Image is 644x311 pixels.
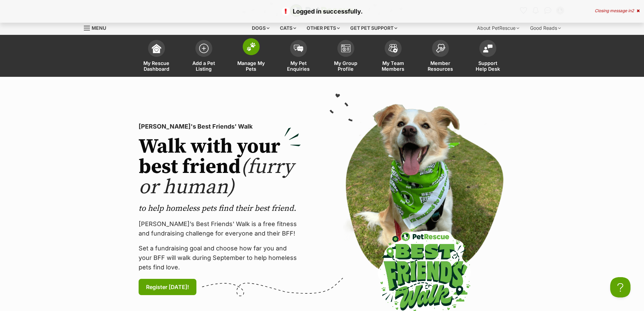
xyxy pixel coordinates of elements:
[246,42,256,51] img: manage-my-pets-icon-02211641906a0b7f246fdf0571729dbe1e7629f14944591b6c1af311fb30b64b.svg
[199,44,209,53] img: add-pet-listing-icon-0afa8454b4691262ce3f59096e99ab1cd57d4a30225e0717b998d2c9b9846f56.svg
[294,45,303,52] img: pet-enquiries-icon-7e3ad2cf08bfb03b45e93fb7055b45f3efa6380592205ae92323e6603595dc1f.svg
[92,25,106,31] span: Menu
[152,44,161,53] img: dashboard-icon-eb2f2d2d3e046f16d808141f083e7271f6b2e854fb5c12c21221c1fb7104beca.svg
[247,21,274,35] div: Dogs
[139,279,196,295] a: Register [DATE]!
[139,137,301,198] h2: Walk with your best friend
[139,122,301,131] p: [PERSON_NAME]'s Best Friends' Walk
[180,37,228,77] a: Add a Pet Listing
[331,60,361,72] span: My Group Profile
[322,37,369,77] a: My Group Profile
[139,244,301,272] p: Set a fundraising goal and choose how far you and your BFF will walk during September to help hom...
[473,60,503,72] span: Support Help Desk
[139,219,301,238] p: [PERSON_NAME]’s Best Friends' Walk is a free fitness and fundraising challenge for everyone and t...
[369,37,417,77] a: My Team Members
[302,21,344,35] div: Other pets
[283,60,314,72] span: My Pet Enquiries
[84,21,111,34] a: Menu
[436,44,445,53] img: member-resources-icon-8e73f808a243e03378d46382f2149f9095a855e16c252ad45f914b54edf8863c.svg
[483,44,493,52] img: help-desk-icon-fdf02630f3aa405de69fd3d07c3f3aa587a6932b1a1747fa1d2bba05be0121f9.svg
[525,21,566,35] div: Good Reads
[275,37,322,77] a: My Pet Enquiries
[189,60,219,72] span: Add a Pet Listing
[139,203,301,214] p: to help homeless pets find their best friend.
[228,37,275,77] a: Manage My Pets
[146,283,189,291] span: Register [DATE]!
[236,60,266,72] span: Manage My Pets
[345,21,402,35] div: Get pet support
[141,60,172,72] span: My Rescue Dashboard
[139,154,294,200] span: (furry or human)
[610,277,630,297] iframe: Help Scout Beacon - Open
[378,60,408,72] span: My Team Members
[133,37,180,77] a: My Rescue Dashboard
[472,21,524,35] div: About PetRescue
[388,44,398,53] img: team-members-icon-5396bd8760b3fe7c0b43da4ab00e1e3bb1a5d9ba89233759b79545d2d3fc5d0d.svg
[464,37,511,77] a: Support Help Desk
[417,37,464,77] a: Member Resources
[425,60,456,72] span: Member Resources
[275,21,301,35] div: Cats
[341,44,351,52] img: group-profile-icon-3fa3cf56718a62981997c0bc7e787c4b2cf8bcc04b72c1350f741eb67cf2f40e.svg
